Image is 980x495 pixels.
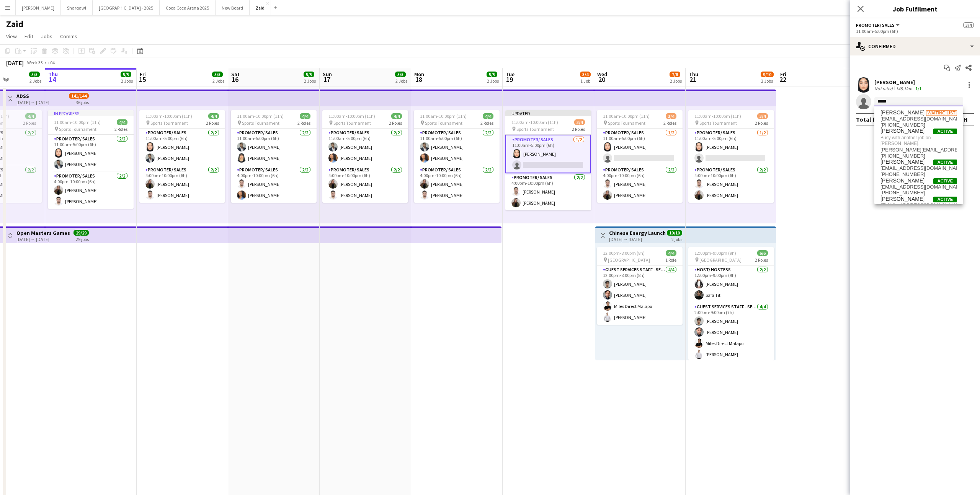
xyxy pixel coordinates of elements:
[880,190,957,196] span: +971589830744
[47,60,55,65] div: +04
[688,265,774,303] app-card-role: Host/ Hostess2/212:00pm-9:00pm (9h)[PERSON_NAME]Safa Titi
[121,78,133,84] div: 2 Jobs
[572,126,585,132] span: 2 Roles
[24,33,33,40] span: Edit
[487,78,499,84] div: 2 Jobs
[139,166,225,203] app-card-role: Promoter/ Sales2/24:00pm-10:00pm (6h)[PERSON_NAME][PERSON_NAME]
[414,129,500,166] app-card-role: Promoter/ Sales2/211:00am-5:00pm (6h)[PERSON_NAME][PERSON_NAME]
[574,119,585,125] span: 3/4
[93,0,160,15] button: [GEOGRAPHIC_DATA] - 2025
[25,113,36,119] span: 4/4
[850,4,980,14] h3: Job Fulfilment
[597,265,683,325] app-card-role: Guest Services Staff - Senior4/412:00pm-8:00pm (8h)[PERSON_NAME][PERSON_NAME]Miles Direct Malapo[...
[322,110,408,203] div: 11:00am-10:00pm (11h)4/4 Sports Tournament2 RolesPromoter/ Sales2/211:00am-5:00pm (6h)[PERSON_NAM...
[160,0,216,15] button: Coca Coca Arena 2025
[395,78,407,84] div: 2 Jobs
[666,113,676,119] span: 3/4
[694,113,741,119] span: 11:00am-10:00pm (11h)
[16,99,49,105] div: [DATE] → [DATE]
[505,75,514,84] span: 19
[139,129,225,166] app-card-role: Promoter/ Sales2/211:00am-5:00pm (6h)[PERSON_NAME][PERSON_NAME]
[230,75,240,84] span: 16
[850,37,980,55] div: Confirmed
[76,99,89,105] div: 36 jobs
[597,110,683,203] div: 11:00am-10:00pm (11h)3/4 Sports Tournament2 RolesPromoter/ Sales1/211:00am-5:00pm (6h)[PERSON_NAM...
[580,78,590,84] div: 1 Job
[16,230,70,236] h3: Open Masters Games
[414,110,500,203] app-job-card: 11:00am-10:00pm (11h)4/4 Sports Tournament2 RolesPromoter/ Sales2/211:00am-5:00pm (6h)[PERSON_NAM...
[670,78,682,84] div: 2 Jobs
[874,79,923,86] div: [PERSON_NAME]
[150,120,188,126] span: Sports Tournament
[231,110,317,203] app-job-card: 11:00am-10:00pm (11h)4/4 Sports Tournament2 RolesPromoter/ Sales2/211:00am-5:00pm (6h)[PERSON_NAM...
[47,75,58,84] span: 14
[608,257,650,263] span: [GEOGRAPHIC_DATA]
[511,119,558,125] span: 11:00am-10:00pm (11h)
[755,257,768,263] span: 2 Roles
[856,22,895,28] span: Promoter/ Sales
[300,113,310,119] span: 4/4
[880,116,957,122] span: bm8016189@gmail.com
[3,31,20,41] a: View
[506,71,514,78] span: Tue
[328,113,375,119] span: 11:00am-10:00pm (11h)
[231,166,317,203] app-card-role: Promoter/ Sales2/24:00pm-10:00pm (6h)[PERSON_NAME][PERSON_NAME]
[667,230,682,236] span: 10/10
[322,129,408,166] app-card-role: Promoter/ Sales2/211:00am-5:00pm (6h)[PERSON_NAME][PERSON_NAME]
[206,120,219,126] span: 2 Roles
[21,31,36,41] a: Edit
[48,71,58,78] span: Thu
[699,120,737,126] span: Sports Tournament
[48,110,134,209] div: In progress11:00am-10:00pm (11h)4/4 Sports Tournament2 RolesPromoter/ Sales2/211:00am-5:00pm (6h)...
[880,109,924,116] span: ABDULLAH Mohammed
[856,22,901,28] button: Promoter/ Sales
[41,33,52,40] span: Jobs
[933,129,957,134] span: Active
[688,129,774,166] app-card-role: Promoter/ Sales1/211:00am-5:00pm (6h)[PERSON_NAME]
[208,113,219,119] span: 4/4
[73,230,89,236] span: 29/29
[609,236,666,242] div: [DATE] → [DATE]
[414,166,500,203] app-card-role: Promoter/ Sales2/24:00pm-10:00pm (6h)[PERSON_NAME][PERSON_NAME]
[16,93,49,99] h3: ADSS
[755,120,768,126] span: 2 Roles
[926,110,957,116] span: Waiting list
[59,126,96,132] span: Sports Tournament
[880,184,957,190] span: adduldj@gmail.com
[425,120,462,126] span: Sports Tournament
[688,110,774,203] app-job-card: 11:00am-10:00pm (11h)3/4 Sports Tournament2 RolesPromoter/ Sales1/211:00am-5:00pm (6h)[PERSON_NAM...
[117,119,127,125] span: 4/4
[505,135,591,173] app-card-role: Promoter/ Sales1/211:00am-5:00pm (6h)[PERSON_NAME]
[250,0,271,15] button: Zaid
[688,75,698,84] span: 21
[915,86,921,91] app-skills-label: 1/1
[761,78,773,84] div: 2 Jobs
[487,72,497,77] span: 5/5
[688,303,774,362] app-card-role: Guest Services Staff - Senior4/42:00pm-9:00pm (7h)[PERSON_NAME][PERSON_NAME]Miles Direct Malapo[P...
[671,236,682,242] div: 2 jobs
[216,0,250,15] button: New Board
[933,197,957,202] span: Active
[304,72,314,77] span: 5/5
[505,173,591,210] app-card-role: Promoter/ Sales2/24:00pm-10:00pm (6h)[PERSON_NAME][PERSON_NAME]
[60,33,77,40] span: Comms
[57,31,80,41] a: Comms
[780,71,786,78] span: Fri
[16,236,70,242] div: [DATE] → [DATE]
[505,110,591,210] app-job-card: Updated11:00am-10:00pm (11h)3/4 Sports Tournament2 RolesPromoter/ Sales1/211:00am-5:00pm (6h)[PER...
[597,166,683,203] app-card-role: Promoter/ Sales2/24:00pm-10:00pm (6h)[PERSON_NAME][PERSON_NAME]
[140,71,146,78] span: Fri
[757,250,768,256] span: 6/6
[880,202,957,208] span: diyababdul662@gmail.com
[688,166,774,203] app-card-role: Promoter/ Sales2/24:00pm-10:00pm (6h)[PERSON_NAME][PERSON_NAME]
[597,71,607,78] span: Wed
[596,75,607,84] span: 20
[516,126,554,132] span: Sports Tournament
[597,247,683,325] app-job-card: 12:00pm-8:00pm (8h)4/4 [GEOGRAPHIC_DATA]1 RoleGuest Services Staff - Senior4/412:00pm-8:00pm (8h)...
[6,18,24,30] h1: Zaid
[304,78,316,84] div: 2 Jobs
[48,172,134,209] app-card-role: Promoter/ Sales2/24:00pm-10:00pm (6h)[PERSON_NAME][PERSON_NAME]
